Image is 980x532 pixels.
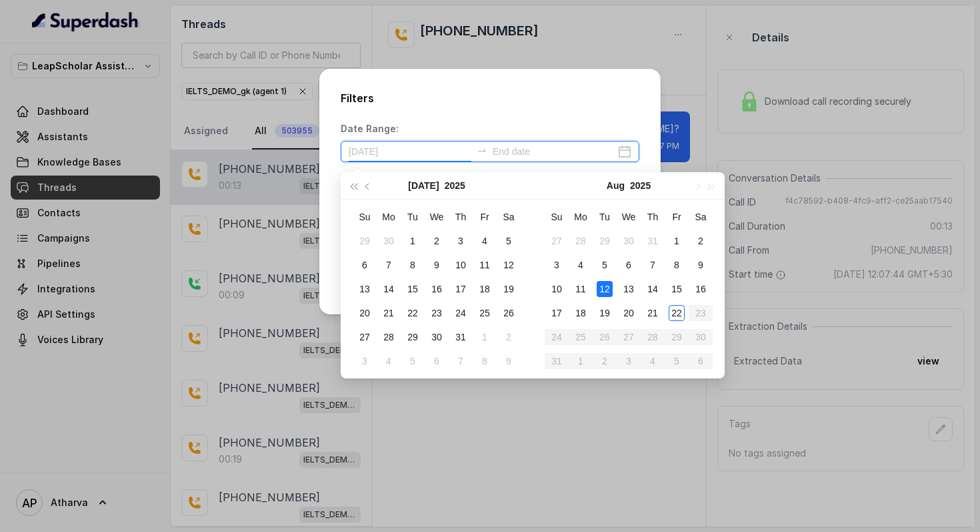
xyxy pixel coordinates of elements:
td: 2025-08-03 [545,253,569,277]
div: 30 [429,329,445,345]
div: 22 [405,305,421,321]
div: 13 [357,281,373,297]
td: 2025-07-14 [377,277,401,301]
th: Th [641,205,665,229]
div: 9 [429,257,445,273]
input: End date [493,144,615,159]
td: 2025-07-05 [497,229,521,253]
div: 7 [453,353,469,369]
td: 2025-08-02 [689,229,713,253]
span: swap-right [477,145,487,156]
td: 2025-08-19 [593,301,617,325]
div: 12 [501,257,517,273]
td: 2025-07-07 [377,253,401,277]
td: 2025-08-13 [617,277,641,301]
div: 29 [357,233,373,249]
div: 2 [429,233,445,249]
div: 21 [645,305,661,321]
td: 2025-08-06 [617,253,641,277]
button: 2025 [445,172,465,199]
td: 2025-08-17 [545,301,569,325]
button: Aug [607,172,625,199]
div: 30 [621,233,637,249]
div: 10 [453,257,469,273]
td: 2025-08-15 [665,277,689,301]
div: 18 [477,281,493,297]
td: 2025-08-14 [641,277,665,301]
div: 31 [453,329,469,345]
td: 2025-08-04 [377,349,401,373]
td: 2025-07-16 [425,277,449,301]
div: 27 [357,329,373,345]
td: 2025-07-11 [473,253,497,277]
td: 2025-07-13 [353,277,377,301]
td: 2025-06-30 [377,229,401,253]
div: 2 [501,329,517,345]
div: 11 [573,281,589,297]
td: 2025-08-09 [497,349,521,373]
div: 28 [573,233,589,249]
td: 2025-07-26 [497,301,521,325]
td: 2025-06-29 [353,229,377,253]
div: 9 [501,353,517,369]
div: 17 [453,281,469,297]
td: 2025-07-03 [449,229,473,253]
td: 2025-08-20 [617,301,641,325]
td: 2025-07-08 [401,253,425,277]
div: 8 [477,353,493,369]
div: 29 [405,329,421,345]
div: 6 [357,257,373,273]
th: Sa [689,205,713,229]
td: 2025-07-02 [425,229,449,253]
td: 2025-08-03 [353,349,377,373]
td: 2025-07-17 [449,277,473,301]
td: 2025-07-20 [353,301,377,325]
div: 11 [477,257,493,273]
div: 5 [501,233,517,249]
th: Sa [497,205,521,229]
td: 2025-07-18 [473,277,497,301]
div: 22 [669,305,685,321]
div: 19 [501,281,517,297]
td: 2025-07-23 [425,301,449,325]
div: 7 [381,257,397,273]
div: 9 [693,257,709,273]
div: 10 [549,281,565,297]
p: Date Range: [341,122,399,136]
div: 1 [669,233,685,249]
td: 2025-07-01 [401,229,425,253]
div: 3 [549,257,565,273]
td: 2025-08-05 [401,349,425,373]
td: 2025-07-19 [497,277,521,301]
div: 29 [597,233,613,249]
td: 2025-07-27 [545,229,569,253]
td: 2025-08-05 [593,253,617,277]
td: 2025-08-16 [689,277,713,301]
td: 2025-07-31 [449,325,473,349]
td: 2025-08-02 [497,325,521,349]
div: 5 [597,257,613,273]
td: 2025-08-22 [665,301,689,325]
div: 28 [381,329,397,345]
td: 2025-07-15 [401,277,425,301]
td: 2025-07-25 [473,301,497,325]
h2: Filters [341,90,639,106]
div: 20 [621,305,637,321]
td: 2025-08-01 [473,325,497,349]
div: 1 [477,329,493,345]
th: Su [353,205,377,229]
div: 20 [357,305,373,321]
td: 2025-08-21 [641,301,665,325]
td: 2025-07-28 [569,229,593,253]
div: 15 [405,281,421,297]
td: 2025-08-07 [641,253,665,277]
div: 26 [501,305,517,321]
td: 2025-08-09 [689,253,713,277]
div: 17 [549,305,565,321]
td: 2025-07-28 [377,325,401,349]
th: Tu [593,205,617,229]
div: 6 [621,257,637,273]
div: 8 [669,257,685,273]
td: 2025-07-12 [497,253,521,277]
th: We [425,205,449,229]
